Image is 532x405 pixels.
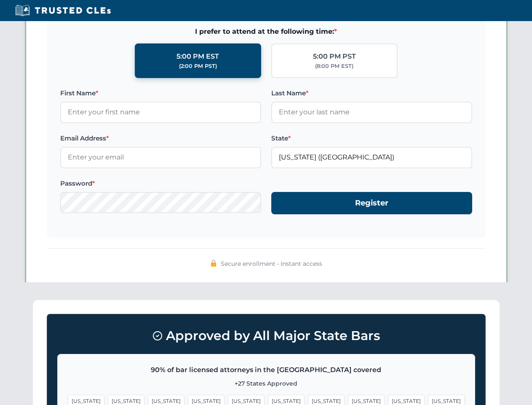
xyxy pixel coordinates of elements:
[179,62,217,70] div: (2:00 PM PST)
[57,324,475,347] h3: Approved by All Major State Bars
[60,133,261,143] label: Email Address
[60,26,472,37] span: I prefer to attend at the following time:
[271,147,472,168] input: Florida (FL)
[60,178,261,189] label: Password
[60,88,261,98] label: First Name
[271,192,472,214] button: Register
[221,259,322,268] span: Secure enrollment • Instant access
[271,102,472,123] input: Enter your last name
[271,133,472,143] label: State
[68,379,465,388] p: +27 States Approved
[210,260,217,267] img: 🔒
[60,102,261,123] input: Enter your first name
[176,51,219,62] div: 5:00 PM EST
[313,51,356,62] div: 5:00 PM PST
[60,147,261,168] input: Enter your email
[315,62,353,70] div: (8:00 PM EST)
[271,88,472,98] label: Last Name
[68,364,465,375] p: 90% of bar licensed attorneys in the [GEOGRAPHIC_DATA] covered
[13,4,113,17] img: Trusted CLEs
